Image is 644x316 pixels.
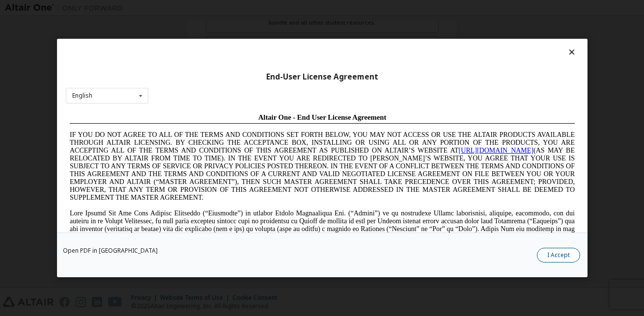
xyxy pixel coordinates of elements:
a: Open PDF in [GEOGRAPHIC_DATA] [63,248,158,254]
span: Altair One - End User License Agreement [193,4,321,12]
a: [URL][DOMAIN_NAME] [393,37,468,45]
span: IF YOU DO NOT AGREE TO ALL OF THE TERMS AND CONDITIONS SET FORTH BELOW, YOU MAY NOT ACCESS OR USE... [4,22,509,92]
button: I Accept [537,248,580,263]
span: Lore Ipsumd Sit Ame Cons Adipisc Elitseddo (“Eiusmodte”) in utlabor Etdolo Magnaaliqua Eni. (“Adm... [4,100,509,170]
div: End-User License Agreement [66,72,579,82]
div: English [72,93,92,99]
